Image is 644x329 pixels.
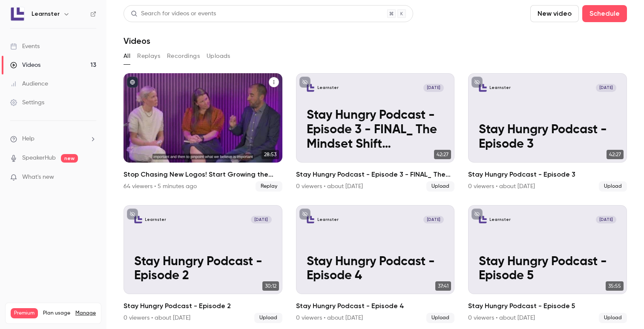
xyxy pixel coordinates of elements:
[468,73,627,192] li: Stay Hungry Podcast - Episode 3
[124,301,282,311] h2: Stay Hungry Podcast - Episode 2
[471,77,483,88] button: unpublished
[32,10,60,18] h6: Learnster
[127,77,138,88] button: published
[10,61,40,69] div: Videos
[124,73,282,192] a: 28:53Stop Chasing New Logos! Start Growing the Ones You Have.64 viewers • 5 minutes agoReplay
[296,73,455,192] a: Stay Hungry Podcast - Episode 3 - FINAL_ The Mindset Shift Organizations Need to Unlock Growth-VE...
[479,255,616,284] p: Stay Hungry Podcast - Episode 5
[296,169,455,180] h2: Stay Hungry Podcast - Episode 3 - FINAL_ The Mindset Shift Organizations Need to Unlock Growth-VEED
[582,5,627,22] button: Schedule
[468,205,627,323] li: Stay Hungry Podcast - Episode 5
[75,310,96,317] a: Manage
[299,209,310,220] button: unpublished
[596,84,616,92] span: [DATE]
[124,36,150,46] h1: Videos
[296,182,363,191] div: 0 viewers • about [DATE]
[10,98,44,107] div: Settings
[599,313,627,323] span: Upload
[124,314,190,322] div: 0 viewers • about [DATE]
[124,205,282,323] li: Stay Hungry Podcast - Episode 2
[296,205,455,323] li: Stay Hungry Podcast - Episode 4
[167,49,200,63] button: Recordings
[434,150,451,159] span: 42:27
[262,281,279,291] span: 30:12
[137,49,160,63] button: Replays
[596,216,616,224] span: [DATE]
[606,281,624,291] span: 35:55
[426,313,454,323] span: Upload
[10,42,40,51] div: Events
[299,77,310,88] button: unpublished
[468,73,627,192] a: Stay Hungry Podcast - Episode 3Learnster[DATE]Stay Hungry Podcast - Episode 342:27Stay Hungry Pod...
[124,73,282,192] li: Stop Chasing New Logos! Start Growing the Ones You Have.
[468,205,627,323] a: Stay Hungry Podcast - Episode 5Learnster[DATE]Stay Hungry Podcast - Episode 535:55Stay Hungry Pod...
[43,310,70,317] span: Plan usage
[296,301,455,311] h2: Stay Hungry Podcast - Episode 4
[435,281,451,291] span: 37:41
[307,84,315,92] img: Stay Hungry Podcast - Episode 3 - FINAL_ The Mindset Shift Organizations Need to Unlock Growth-VEED
[11,7,24,21] img: Learnster
[124,169,282,180] h2: Stop Chasing New Logos! Start Growing the Ones You Have.
[599,181,627,192] span: Upload
[127,209,138,220] button: unpublished
[256,181,282,192] span: Replay
[124,5,627,324] section: Videos
[10,80,48,88] div: Audience
[479,84,487,92] img: Stay Hungry Podcast - Episode 3
[145,217,166,223] p: Learnster
[530,5,579,22] button: New video
[22,154,56,163] a: SpeakerHub
[423,216,444,224] span: [DATE]
[468,182,535,191] div: 0 viewers • about [DATE]
[131,9,216,18] div: Search for videos or events
[22,134,34,143] span: Help
[479,123,616,152] p: Stay Hungry Podcast - Episode 3
[296,73,455,192] li: Stay Hungry Podcast - Episode 3 - FINAL_ The Mindset Shift Organizations Need to Unlock Growth-VEED
[307,255,444,284] p: Stay Hungry Podcast - Episode 4
[262,150,279,159] span: 28:53
[10,134,96,143] li: help-dropdown-opener
[296,205,455,323] a: Stay Hungry Podcast - Episode 4Learnster[DATE]Stay Hungry Podcast - Episode 437:41Stay Hungry Pod...
[124,205,282,323] a: Stay Hungry Podcast - Episode 2Learnster[DATE]Stay Hungry Podcast - Episode 230:12Stay Hungry Pod...
[134,216,142,224] img: Stay Hungry Podcast - Episode 2
[124,49,130,63] button: All
[468,301,627,311] h2: Stay Hungry Podcast - Episode 5
[489,217,511,223] p: Learnster
[251,216,271,224] span: [DATE]
[468,169,627,180] h2: Stay Hungry Podcast - Episode 3
[124,182,197,191] div: 64 viewers • 5 minutes ago
[86,174,96,181] iframe: Noticeable Trigger
[61,154,78,163] span: new
[426,181,454,192] span: Upload
[254,313,282,323] span: Upload
[479,216,487,224] img: Stay Hungry Podcast - Episode 5
[11,308,38,318] span: Premium
[207,49,230,63] button: Uploads
[22,173,54,182] span: What's new
[423,84,444,92] span: [DATE]
[317,85,339,91] p: Learnster
[134,255,271,284] p: Stay Hungry Podcast - Episode 2
[317,217,339,223] p: Learnster
[489,85,511,91] p: Learnster
[307,216,315,224] img: Stay Hungry Podcast - Episode 4
[471,209,483,220] button: unpublished
[296,314,363,322] div: 0 viewers • about [DATE]
[307,109,444,152] p: Stay Hungry Podcast - Episode 3 - FINAL_ The Mindset Shift Organizations Need to Unlock Growth-VEED
[607,150,624,159] span: 42:27
[468,314,535,322] div: 0 viewers • about [DATE]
